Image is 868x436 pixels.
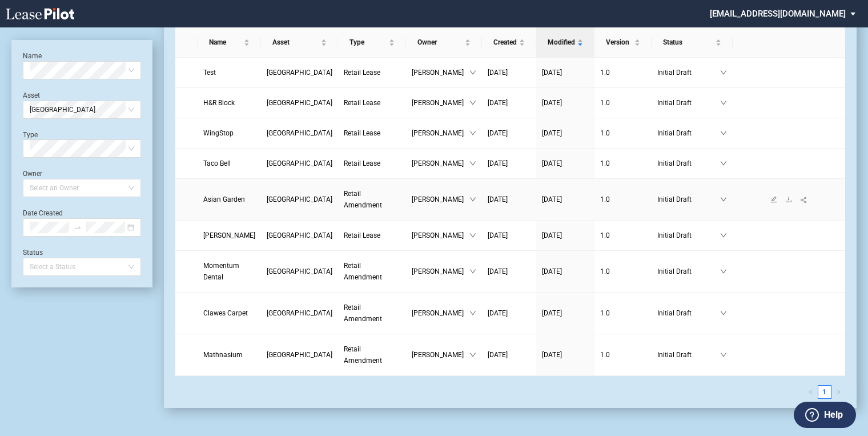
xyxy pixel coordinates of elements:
span: swap-right [74,223,82,231]
li: Previous Page [804,385,818,399]
span: McDonald's [203,231,255,239]
span: [DATE] [488,99,508,107]
a: [GEOGRAPHIC_DATA] [267,127,332,139]
span: Test [203,69,216,77]
span: [DATE] [488,309,508,317]
span: download [785,196,792,203]
span: down [720,351,727,358]
span: Braemar Village Center [267,351,332,359]
span: [DATE] [542,159,562,167]
a: [DATE] [488,97,531,109]
span: to [74,223,82,231]
span: Braemar Village Center [267,159,332,167]
span: [DATE] [488,351,508,359]
span: Initial Draft [657,230,720,241]
span: 1 . 0 [600,129,610,137]
a: Retail Lease [344,97,401,109]
span: right [835,389,841,395]
span: 1 . 0 [600,99,610,107]
span: [DATE] [542,267,562,275]
span: Asian Garden [203,195,245,203]
th: Asset [261,27,338,58]
span: [PERSON_NAME] [412,349,469,361]
li: 1 [818,385,831,399]
span: down [469,351,476,358]
span: Type [349,37,387,48]
span: [PERSON_NAME] [412,194,469,205]
a: 1.0 [600,349,645,361]
a: [GEOGRAPHIC_DATA] [267,230,332,241]
span: Retail Amendment [344,345,382,365]
a: [GEOGRAPHIC_DATA] [267,67,332,78]
span: down [720,196,727,203]
span: [DATE] [542,129,562,137]
label: Asset [23,91,40,99]
span: Retail Lease [344,129,380,137]
span: down [469,232,476,239]
a: Taco Bell [203,158,255,169]
span: down [720,69,727,76]
span: [DATE] [542,195,562,203]
span: [DATE] [542,309,562,317]
button: Help [794,402,856,428]
label: Owner [23,170,42,178]
span: 1 . 0 [600,267,610,275]
th: Version [594,27,651,58]
span: Name [209,37,242,48]
a: Retail Amendment [344,188,401,211]
a: Retail Lease [344,158,401,169]
span: Version [606,37,632,48]
a: [GEOGRAPHIC_DATA] [267,307,332,319]
a: [GEOGRAPHIC_DATA] [267,194,332,205]
label: Name [23,52,42,60]
span: Braemar Village Center [30,101,134,118]
a: [DATE] [488,67,531,78]
th: Owner [406,27,482,58]
span: Initial Draft [657,67,720,78]
span: down [469,160,476,167]
span: down [469,310,476,317]
span: Created [493,37,517,48]
span: Taco Bell [203,159,231,167]
span: Braemar Village Center [267,99,332,107]
a: 1.0 [600,307,645,319]
a: 1.0 [600,266,645,277]
span: H&R Block [203,99,235,107]
span: WingStop [203,129,234,137]
a: [DATE] [542,97,589,109]
li: Next Page [831,385,845,399]
a: Momentum Dental [203,260,255,283]
span: down [469,268,476,275]
a: [GEOGRAPHIC_DATA] [267,349,332,361]
span: Clawes Carpet [203,309,248,317]
span: edit [770,196,777,203]
a: Test [203,67,255,78]
th: Modified [536,27,594,58]
span: [PERSON_NAME] [412,127,469,139]
span: Owner [417,37,463,48]
a: [DATE] [542,194,589,205]
span: Braemar Village Center [267,231,332,239]
a: [GEOGRAPHIC_DATA] [267,97,332,109]
a: [DATE] [488,158,531,169]
span: Mathnasium [203,351,243,359]
span: 1 . 0 [600,195,610,203]
th: Type [338,27,407,58]
a: Retail Amendment [344,302,401,325]
span: Asset [272,37,319,48]
a: Retail Lease [344,127,401,139]
a: edit [766,195,781,203]
a: [DATE] [488,307,531,319]
span: down [469,69,476,76]
span: Initial Draft [657,266,720,277]
span: down [720,130,727,137]
a: [GEOGRAPHIC_DATA] [267,158,332,169]
span: [PERSON_NAME] [412,158,469,169]
a: WingStop [203,127,255,139]
label: Type [23,131,38,139]
span: down [720,99,727,106]
a: [DATE] [542,266,589,277]
span: Braemar Village Center [267,69,332,77]
span: Initial Draft [657,307,720,319]
span: [DATE] [488,129,508,137]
